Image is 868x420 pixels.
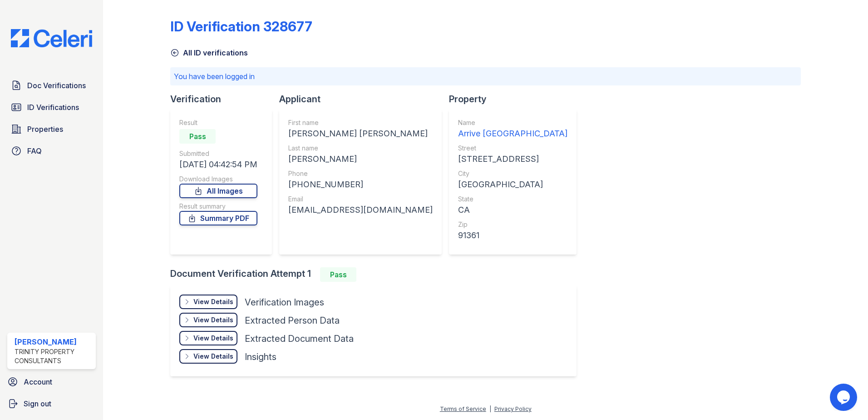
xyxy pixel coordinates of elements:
span: Doc Verifications [27,80,86,91]
a: Summary PDF [179,211,257,225]
a: Sign out [4,395,99,413]
div: [DATE] 04:42:54 PM [179,158,257,171]
div: Phone [288,169,433,178]
div: [PERSON_NAME] [288,153,433,165]
p: You have been logged in [174,71,797,82]
div: Last name [288,144,433,153]
a: Privacy Policy [494,405,532,412]
span: Account [24,376,52,387]
div: First name [288,118,433,127]
div: [PHONE_NUMBER] [288,178,433,191]
a: FAQ [7,142,96,160]
div: Result [179,118,257,127]
div: [PERSON_NAME] [15,336,92,347]
span: ID Verifications [27,102,79,113]
img: CE_Logo_Blue-a8612792a0a2168367f1c8372b55b34899dd931a85d93a1a3d3e32e68fde9ad4.png [4,29,99,47]
div: Pass [320,267,356,282]
div: Trinity Property Consultants [15,347,92,365]
div: | [489,405,491,412]
div: Street [458,144,567,153]
div: Arrive [GEOGRAPHIC_DATA] [458,127,567,140]
div: Insights [245,350,276,363]
div: Submitted [179,149,257,158]
div: View Details [193,352,233,361]
div: View Details [193,297,233,306]
a: Doc Verifications [7,76,96,95]
div: Extracted Document Data [245,332,354,345]
div: Zip [458,220,567,229]
a: Terms of Service [440,405,486,412]
a: All ID verifications [170,47,248,58]
iframe: chat widget [830,384,859,411]
div: Email [288,195,433,204]
div: Download Images [179,175,257,184]
div: View Details [193,315,233,325]
div: Applicant [279,93,449,105]
a: Name Arrive [GEOGRAPHIC_DATA] [458,118,567,140]
div: Pass [179,129,216,144]
a: All Images [179,184,257,198]
div: City [458,169,567,178]
div: View Details [193,334,233,343]
div: Name [458,118,567,127]
span: FAQ [27,145,42,156]
a: ID Verifications [7,98,96,116]
div: State [458,195,567,204]
div: [PERSON_NAME] [PERSON_NAME] [288,127,433,140]
div: [GEOGRAPHIC_DATA] [458,178,567,191]
div: [STREET_ADDRESS] [458,153,567,165]
div: ID Verification 328677 [170,18,312,35]
div: Verification [170,93,279,105]
span: Sign out [24,398,51,409]
div: Document Verification Attempt 1 [170,267,584,282]
div: Property [449,93,584,105]
div: Result summary [179,202,257,211]
div: CA [458,204,567,216]
a: Account [4,373,99,391]
div: Extracted Person Data [245,314,340,327]
div: Verification Images [245,296,324,309]
span: Properties [27,124,63,135]
div: [EMAIL_ADDRESS][DOMAIN_NAME] [288,204,433,216]
div: 91361 [458,229,567,242]
a: Properties [7,120,96,138]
